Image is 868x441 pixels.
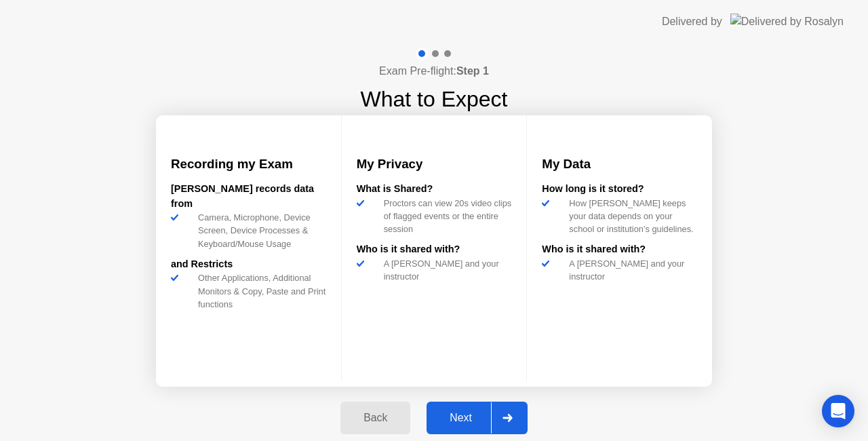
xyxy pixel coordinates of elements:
img: Delivered by Rosalyn [730,14,844,29]
h3: Recording my Exam [171,155,326,174]
div: Proctors can view 20s video clips of flagged events or the entire session [378,197,512,236]
div: Camera, Microphone, Device Screen, Device Processes & Keyboard/Mouse Usage [193,211,326,250]
h3: My Data [542,155,697,174]
div: How [PERSON_NAME] keeps your data depends on your school or institution’s guidelines. [564,197,697,236]
div: A [PERSON_NAME] and your instructor [378,257,512,283]
button: Back [340,402,410,434]
b: Step 1 [456,65,489,77]
h3: My Privacy [357,155,512,174]
div: What is Shared? [357,182,512,197]
h4: Exam Pre-flight: [379,63,489,79]
div: Who is it shared with? [357,242,512,257]
div: [PERSON_NAME] records data from [171,182,326,211]
div: A [PERSON_NAME] and your instructor [564,257,697,283]
div: Who is it shared with? [542,242,697,257]
div: Open Intercom Messenger [822,395,854,427]
div: Back [344,412,406,424]
div: Other Applications, Additional Monitors & Copy, Paste and Print functions [193,271,326,311]
button: Next [427,402,528,434]
div: Delivered by [662,14,722,30]
div: and Restricts [171,257,326,272]
div: How long is it stored? [542,182,697,197]
h1: What to Expect [361,83,508,115]
div: Next [431,412,491,424]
